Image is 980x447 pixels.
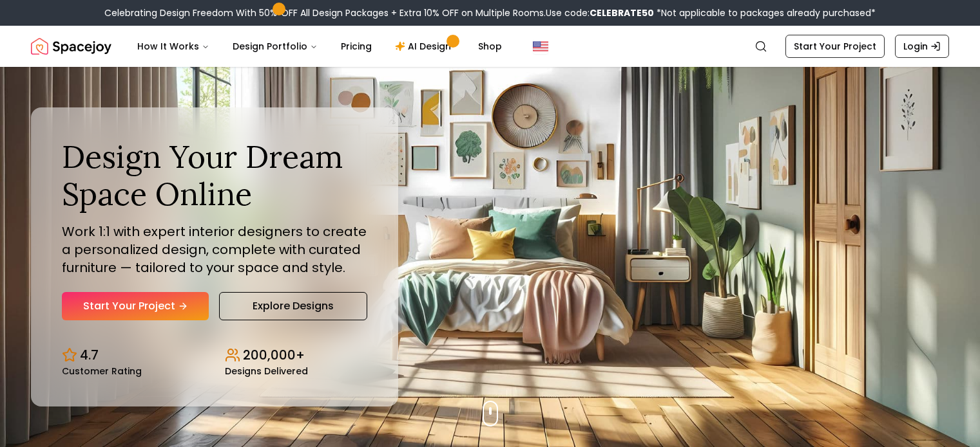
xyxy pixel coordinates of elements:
small: Customer Rating [62,367,142,376]
p: Work 1:1 with expert interior designers to create a personalized design, complete with curated fu... [62,223,367,277]
button: How It Works [127,33,220,59]
div: Design stats [62,336,367,376]
nav: Global [31,26,949,67]
span: *Not applicable to packages already purchased* [654,6,876,19]
button: Design Portfolio [222,33,328,59]
h1: Design Your Dream Space Online [62,138,367,212]
a: Shop [468,33,512,59]
p: 4.7 [80,346,99,364]
a: Start Your Project [62,292,209,320]
a: Login [895,35,949,58]
img: Spacejoy Logo [31,33,111,59]
a: AI Design [385,33,465,59]
img: United States [533,39,548,54]
a: Start Your Project [785,35,885,58]
a: Explore Designs [219,292,367,320]
span: Use code: [546,6,654,19]
a: Pricing [331,33,382,59]
b: CELEBRATE50 [590,6,654,19]
a: Spacejoy [31,33,111,59]
p: 200,000+ [243,346,305,364]
nav: Main [127,33,512,59]
small: Designs Delivered [225,367,308,376]
div: Celebrating Design Freedom With 50% OFF All Design Packages + Extra 10% OFF on Multiple Rooms. [104,6,876,19]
